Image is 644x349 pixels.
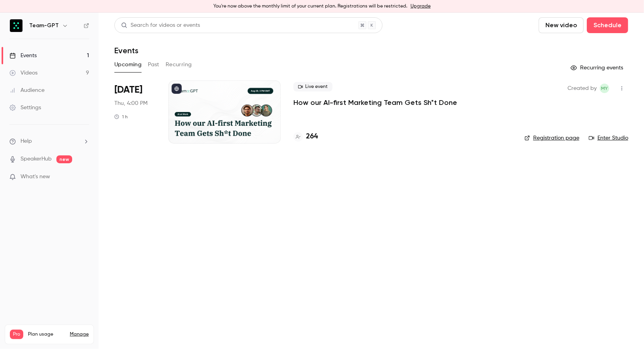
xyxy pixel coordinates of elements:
[306,131,318,142] h4: 264
[9,86,45,94] div: Audience
[293,131,318,142] a: 264
[114,46,138,55] h1: Events
[9,52,37,60] div: Events
[114,114,128,120] div: 1 h
[9,104,41,112] div: Settings
[293,98,457,107] a: How our AI-first Marketing Team Gets Sh*t Done
[293,82,332,91] span: Live event
[21,173,50,181] span: What's new
[121,21,200,30] div: Search for videos or events
[114,80,156,144] div: Aug 28 Thu, 6:00 PM (Europe/Sofia)
[10,330,23,339] span: Pro
[9,69,37,77] div: Videos
[28,331,65,338] span: Plan usage
[114,99,147,107] span: Thu, 4:00 PM
[539,17,584,33] button: New video
[567,84,597,93] span: Created by
[411,3,431,9] a: Upgrade
[9,137,89,146] li: help-dropdown-opener
[600,84,609,93] span: Martin Yochev
[56,155,72,163] span: new
[601,84,608,93] span: MY
[21,137,32,146] span: Help
[114,84,142,96] span: [DATE]
[525,134,579,142] a: Registration page
[70,331,89,338] a: Manage
[10,19,22,32] img: Team-GPT
[148,58,159,71] button: Past
[29,22,59,30] h6: Team-GPT
[567,62,628,74] button: Recurring events
[589,134,628,142] a: Enter Studio
[80,174,89,181] iframe: Noticeable Trigger
[587,17,628,33] button: Schedule
[21,155,52,163] a: SpeakerHub
[114,58,142,71] button: Upcoming
[166,58,192,71] button: Recurring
